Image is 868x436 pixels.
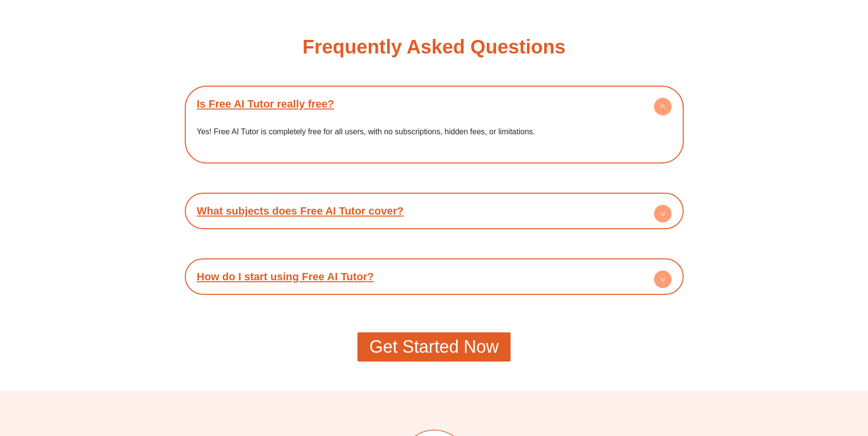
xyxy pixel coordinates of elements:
[357,332,510,362] a: Get Started Now
[197,125,672,139] p: Yes! Free AI Tutor is completely free for all users, with no subscriptions, hidden fees, or limit...
[302,37,566,56] h2: Frequently Asked Questions
[190,117,679,159] div: Is Free AI Tutor really free?
[369,338,498,356] span: Get Started Now
[197,271,374,283] a: How do I start using Free AI Tutor?
[701,326,868,436] iframe: Chat Widget
[197,98,334,110] a: Is Free AI Tutor really free?
[190,263,679,290] div: How do I start using Free AI Tutor?
[197,205,404,217] a: What subjects does Free AI Tutor cover?
[190,198,679,224] div: What subjects does Free AI Tutor cover?
[190,91,679,117] div: Is Free AI Tutor really free?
